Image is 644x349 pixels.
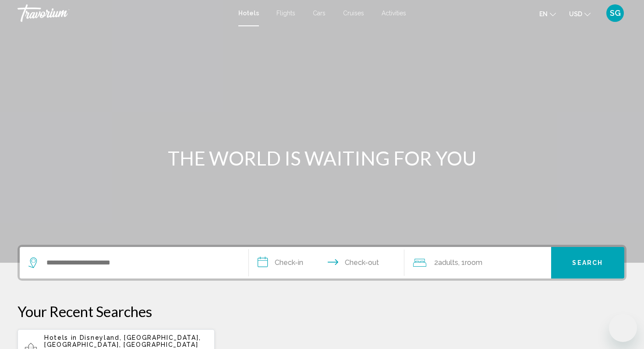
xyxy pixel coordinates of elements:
[434,257,458,269] span: 2
[539,7,556,20] button: Change language
[343,10,364,17] a: Cruises
[249,247,404,278] button: Check in and out dates
[438,258,458,267] span: Adults
[610,9,621,18] span: SG
[569,7,591,20] button: Change currency
[458,257,482,269] span: , 1
[18,4,230,22] a: Travorium
[569,11,582,18] span: USD
[465,258,482,267] span: Room
[313,10,326,17] a: Cars
[382,10,406,17] a: Activities
[276,10,295,17] a: Flights
[20,247,624,278] div: Search widget
[158,147,486,169] h1: THE WORLD IS WAITING FOR YOU
[44,334,77,341] span: Hotels in
[44,334,201,348] span: Disneyland, [GEOGRAPHIC_DATA], [GEOGRAPHIC_DATA], [GEOGRAPHIC_DATA]
[539,11,548,18] span: en
[604,4,626,22] button: User Menu
[238,10,259,17] a: Hotels
[404,247,551,278] button: Travelers: 2 adults, 0 children
[551,247,625,278] button: Search
[18,303,626,320] p: Your Recent Searches
[572,260,603,267] span: Search
[609,314,637,342] iframe: Button to launch messaging window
